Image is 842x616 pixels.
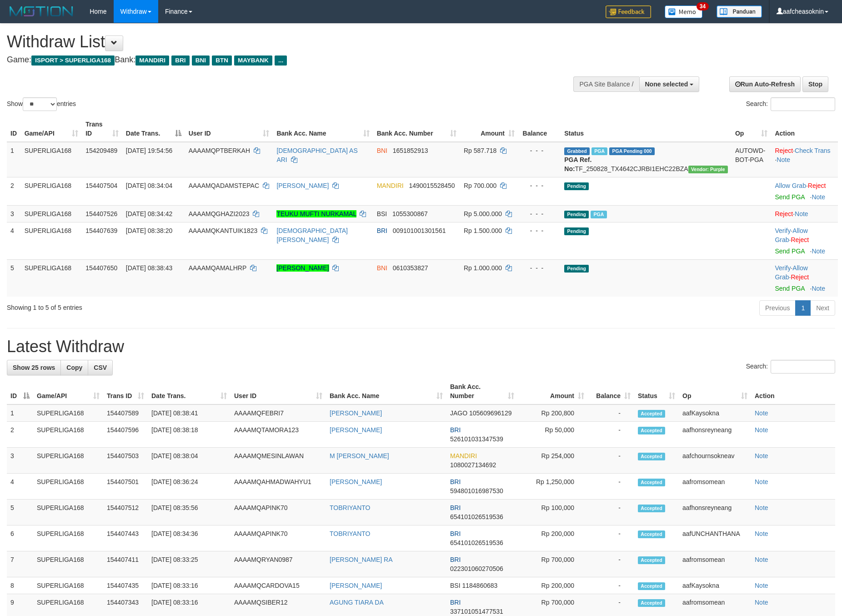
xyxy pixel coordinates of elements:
[276,264,329,272] a: [PERSON_NAME]
[450,565,503,572] span: Copy 022301060270506 to clipboard
[33,404,103,422] td: SUPERLIGA168
[638,410,665,418] span: Accepted
[561,116,732,142] th: Status
[212,56,232,66] span: BTN
[189,147,250,154] span: AAAAMQPTBERKAH
[522,146,557,155] div: - - -
[638,582,665,590] span: Accepted
[518,474,588,500] td: Rp 1,250,000
[791,273,809,281] a: Reject
[777,156,790,163] a: Note
[276,210,356,217] a: TEUKU MUFTI NURKAMAL
[330,478,382,485] a: [PERSON_NAME]
[231,577,326,594] td: AAAAMQCARDOVA15
[638,453,665,460] span: Accepted
[33,577,103,594] td: SUPERLIGA168
[231,525,326,551] td: AAAAMQAPINK70
[21,222,82,259] td: SUPERLIGA168
[276,147,357,163] a: [DEMOGRAPHIC_DATA] AS ARI
[450,608,503,615] span: Copy 337101051477531 to clipboard
[645,81,688,88] span: None selected
[148,500,231,525] td: [DATE] 08:35:56
[460,116,518,142] th: Amount: activate to sort column ascending
[231,474,326,500] td: AAAAMQAHMADWAHYU1
[392,210,428,217] span: Copy 1055300867 to clipboard
[775,247,804,255] a: Send PGA
[746,360,835,374] label: Search:
[85,210,117,217] span: 154407526
[275,56,287,66] span: ...
[276,227,348,243] a: [DEMOGRAPHIC_DATA][PERSON_NAME]
[791,236,809,243] a: Reject
[634,379,679,404] th: Status: activate to sort column ascending
[464,227,502,234] span: Rp 1.500.000
[148,474,231,500] td: [DATE] 08:36:24
[7,177,21,205] td: 2
[588,577,634,594] td: -
[688,166,728,173] span: Vendor URL: https://trx4.1velocity.biz
[679,551,751,577] td: aafromsomean
[126,264,172,272] span: [DATE] 08:38:43
[564,156,591,172] b: PGA Ref. No:
[33,379,103,404] th: Game/API: activate to sort column ascending
[377,210,387,217] span: BSI
[7,205,21,222] td: 3
[771,222,838,259] td: · ·
[755,530,768,537] a: Note
[638,505,665,512] span: Accepted
[518,577,588,594] td: Rp 200,000
[591,211,606,218] span: Marked by aafandaneth
[231,551,326,577] td: AAAAMQRYAN0987
[518,404,588,422] td: Rp 200,800
[588,379,634,404] th: Balance: activate to sort column ascending
[85,182,117,189] span: 154407504
[446,379,518,404] th: Bank Acc. Number: activate to sort column ascending
[732,116,772,142] th: Op: activate to sort column ascending
[7,474,33,500] td: 4
[393,227,446,234] span: Copy 009101001301561 to clipboard
[775,182,806,189] a: Allow Grab
[450,426,461,434] span: BRI
[189,264,246,272] span: AAAAMQAMALHRP
[450,504,461,511] span: BRI
[759,300,796,316] a: Previous
[639,76,700,92] button: None selected
[464,147,496,154] span: Rp 587.718
[450,556,461,563] span: BRI
[810,300,835,316] a: Next
[665,5,703,18] img: Button%20Memo.svg
[588,500,634,525] td: -
[771,360,835,374] input: Search:
[13,364,55,371] span: Show 25 rows
[522,209,557,218] div: - - -
[697,2,709,10] span: 34
[606,5,651,18] img: Feedback.jpg
[588,448,634,474] td: -
[7,97,76,111] label: Show entries
[234,56,272,66] span: MAYBANK
[103,525,148,551] td: 154407443
[373,116,460,142] th: Bank Acc. Number: activate to sort column ascending
[771,259,838,297] td: · ·
[185,116,273,142] th: User ID: activate to sort column ascending
[561,142,732,177] td: TF_250828_TX4642CJRBI1EHC22BZA
[7,360,61,375] a: Show 25 rows
[148,448,231,474] td: [DATE] 08:38:04
[591,147,607,155] span: Marked by aafchhiseyha
[775,227,791,234] a: Verify
[638,427,665,434] span: Accepted
[135,56,169,66] span: MANDIRI
[802,76,828,92] a: Stop
[450,599,461,606] span: BRI
[33,500,103,525] td: SUPERLIGA168
[393,147,428,154] span: Copy 1651852913 to clipboard
[775,227,807,243] span: ·
[450,452,477,459] span: MANDIRI
[21,142,82,177] td: SUPERLIGA168
[564,182,589,190] span: Pending
[450,582,461,589] span: BSI
[679,379,751,404] th: Op: activate to sort column ascending
[775,264,807,281] a: Allow Grab
[103,448,148,474] td: 154407503
[518,525,588,551] td: Rp 200,000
